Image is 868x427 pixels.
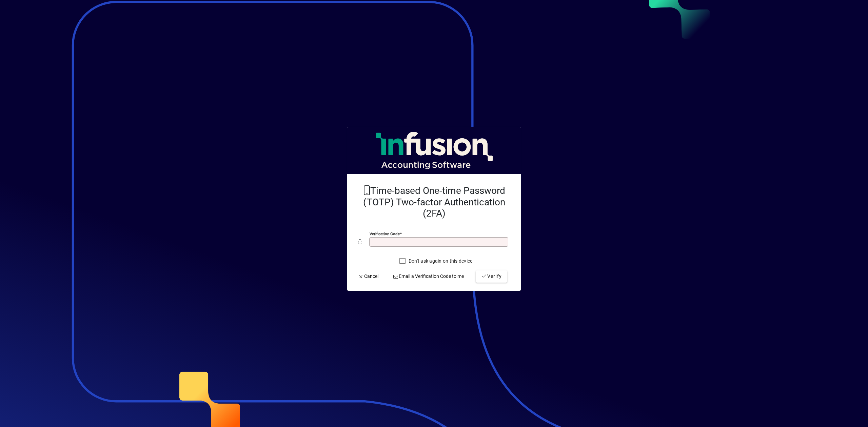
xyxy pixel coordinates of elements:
[407,258,473,264] label: Don't ask again on this device
[393,273,464,280] span: Email a Verification Code to me
[355,270,381,283] button: Cancel
[481,273,502,280] span: Verify
[358,273,378,280] span: Cancel
[358,185,510,219] h2: Time-based One-time Password (TOTP) Two-factor Authentication (2FA)
[476,270,507,283] button: Verify
[390,270,467,283] button: Email a Verification Code to me
[370,231,400,236] mat-label: Verification code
